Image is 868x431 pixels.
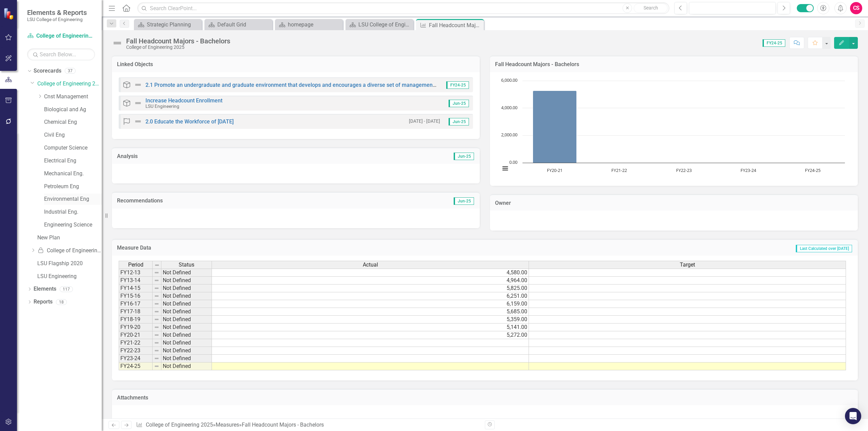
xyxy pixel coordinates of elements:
a: homepage [277,20,341,29]
td: FY19-20 [119,324,153,331]
img: 8DAGhfEEPCf229AAAAAElFTkSuQmCC [154,309,159,314]
a: Industrial Eng. [44,208,102,216]
div: Fall Headcount Majors - Bachelors [126,37,230,45]
span: Actual [363,262,378,268]
td: Not Defined [161,316,212,324]
td: Not Defined [161,331,212,339]
div: homepage [288,20,341,29]
img: Not Defined [112,38,123,48]
td: Not Defined [161,363,212,370]
a: Elements [34,285,56,293]
td: 6,159.00 [212,300,529,308]
a: Scorecards [34,67,61,75]
td: 5,359.00 [212,316,529,324]
td: FY21-22 [119,339,153,347]
div: 37 [65,68,76,74]
td: Not Defined [161,292,212,300]
span: Jun-25 [449,118,469,125]
img: 8DAGhfEEPCf229AAAAAElFTkSuQmCC [154,317,159,322]
td: FY13-14 [119,277,153,285]
td: FY15-16 [119,292,153,300]
span: Target [680,262,695,268]
td: Not Defined [161,277,212,285]
a: Increase Headcount Enrollment [145,97,222,104]
a: Measures [216,422,239,428]
td: Not Defined [161,308,212,316]
span: Jun-25 [454,153,474,160]
a: 2.1 Promote an undergraduate and graduate environment that develops and encourages a diverse set ... [145,82,487,88]
a: College of Engineering [DATE] - [DATE] [37,247,102,255]
a: Cnst Management [44,93,102,101]
a: College of Engineering 2025 [146,422,213,428]
text: 4,000.00 [501,104,517,111]
img: 8DAGhfEEPCf229AAAAAElFTkSuQmCC [154,364,159,369]
div: Fall Headcount Majors - Bachelors [242,422,324,428]
img: 8DAGhfEEPCf229AAAAAElFTkSuQmCC [154,332,159,338]
div: Chart. Highcharts interactive chart. [497,77,851,179]
div: 117 [60,286,73,292]
td: FY20-21 [119,331,153,339]
text: FY22-23 [676,167,692,173]
div: 18 [56,299,67,305]
text: 0.00 [509,159,517,165]
img: 8DAGhfEEPCf229AAAAAElFTkSuQmCC [154,340,159,346]
a: New Plan [37,234,102,242]
img: 8DAGhfEEPCf229AAAAAElFTkSuQmCC [154,293,159,299]
button: CS [850,2,862,14]
img: 8DAGhfEEPCf229AAAAAElFTkSuQmCC [154,356,159,361]
img: 8DAGhfEEPCf229AAAAAElFTkSuQmCC [154,270,159,275]
img: ClearPoint Strategy [3,8,15,20]
a: Biological and Ag [44,106,102,114]
img: Not Defined [134,117,142,125]
small: LSU College of Engineering [27,17,87,22]
td: Not Defined [161,300,212,308]
td: 5,825.00 [212,285,529,292]
a: College of Engineering 2025 [27,32,95,40]
a: LSU Engineering [37,273,102,280]
td: FY23-24 [119,355,153,363]
span: FY24-25 [763,39,785,47]
img: 8DAGhfEEPCf229AAAAAElFTkSuQmCC [154,301,159,307]
path: FY20-21, 5,272. Actual. [533,91,577,163]
div: Strategic Planning [147,20,200,29]
td: FY24-25 [119,363,153,370]
img: 8DAGhfEEPCf229AAAAAElFTkSuQmCC [154,348,159,353]
h3: Linked Objects [117,61,475,67]
img: Not Defined [134,99,142,107]
td: 4,964.00 [212,277,529,285]
input: Search ClearPoint... [137,2,669,14]
span: Last Calculated over [DATE] [796,245,852,252]
td: 6,251.00 [212,292,529,300]
span: Jun-25 [449,100,469,107]
a: LSU College of Engineering [347,20,412,29]
td: FY17-18 [119,308,153,316]
td: Not Defined [161,269,212,277]
svg: Interactive chart [497,77,848,179]
button: View chart menu, Chart [500,164,510,173]
h3: Owner [495,200,853,206]
td: 5,685.00 [212,308,529,316]
a: Electrical Eng [44,157,102,165]
a: Reports [34,298,53,306]
a: Civil Eng [44,131,102,139]
span: Jun-25 [454,197,474,205]
td: 4,580.00 [212,269,529,277]
a: Computer Science [44,144,102,152]
h3: Attachments [117,395,853,401]
a: 2.0 Educate the Workforce of [DATE] [145,118,234,125]
a: College of Engineering 2025 [37,80,102,88]
input: Search Below... [27,48,95,60]
td: Not Defined [161,324,212,331]
text: FY23-24 [741,167,756,173]
span: FY24-25 [446,81,469,89]
a: Mechanical Eng. [44,170,102,178]
g: Actual, series 1 of 2. Bar series with 5 bars. [533,81,813,163]
button: Search [634,3,668,13]
span: Elements & Reports [27,8,87,17]
div: Open Intercom Messenger [845,408,861,424]
a: Chemical Eng [44,118,102,126]
text: FY20-21 [547,167,563,173]
text: FY21-22 [611,167,627,173]
td: FY16-17 [119,300,153,308]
